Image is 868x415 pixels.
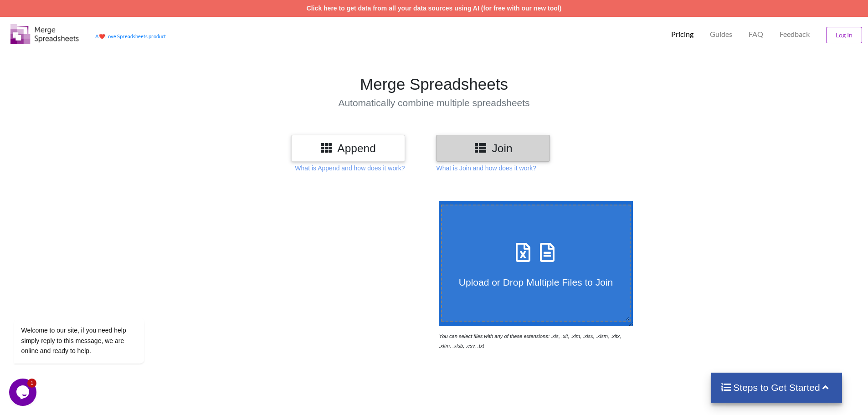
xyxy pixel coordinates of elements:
p: Guides [710,30,732,39]
h3: Append [298,142,398,155]
a: AheartLove Spreadsheets product [95,33,166,39]
span: Feedback [780,31,810,38]
i: You can select files with any of these extensions: .xls, .xlt, .xlm, .xlsx, .xlsm, .xltx, .xltm, ... [439,333,621,348]
p: FAQ [749,30,763,39]
span: Upload or Drop Multiple Files to Join [459,277,613,287]
h4: Steps to Get Started [720,382,833,393]
iframe: chat widget [9,236,173,374]
p: What is Append and how does it work? [295,164,405,173]
p: Pricing [671,30,693,39]
a: Click here to get data from all your data sources using AI (for free with our new tool) [307,5,562,12]
h3: Join [443,142,543,155]
iframe: chat widget [9,379,38,406]
p: What is Join and how does it work? [436,164,536,173]
button: Log In [826,27,862,43]
span: heart [99,33,105,39]
img: Logo.png [10,24,79,44]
